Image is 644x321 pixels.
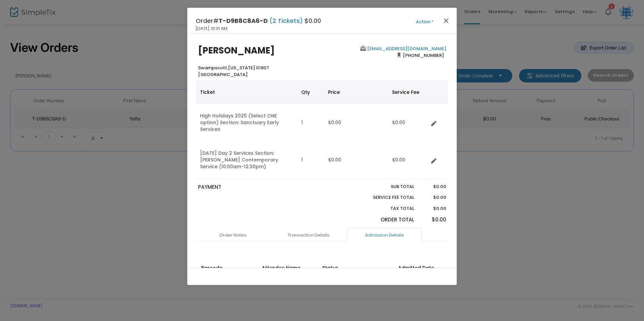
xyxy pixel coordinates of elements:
th: Admitted Date [396,255,457,274]
td: [DATE] Day 2 Services Section: [PERSON_NAME] Contemporary Service (10:00am-12:30pm) [196,141,297,179]
h4: Order# $0.00 [196,16,321,25]
p: PAYMENT [198,183,319,191]
div: Data table [196,80,448,179]
th: Barcode [199,255,260,274]
span: (2 Tickets) [268,16,304,25]
span: [DATE] 10:31 AM [196,25,227,32]
th: Qty [297,80,324,104]
span: Swampscott, [198,65,228,71]
p: Tax Total [357,205,414,212]
p: Sub total [357,183,414,190]
span: T-D9B8C8A6-D [219,16,268,25]
td: $0.00 [388,104,428,141]
td: High Holidays 2025 (Select ONE option) Section: Sanctuary Early Services [196,104,297,141]
a: Order Notes [196,228,270,242]
button: Close [442,16,451,25]
td: 1 [297,104,324,141]
p: Service Fee Total [357,194,414,201]
b: [PERSON_NAME] [198,44,275,57]
span: [PHONE_NUMBER] [401,50,446,61]
b: [US_STATE] 01907 [GEOGRAPHIC_DATA] [198,65,269,78]
p: $0.00 [421,194,446,201]
td: $0.00 [388,141,428,179]
th: Service Fee [388,80,428,104]
td: $0.00 [324,104,388,141]
p: Order Total [357,216,414,224]
td: $0.00 [324,141,388,179]
p: $0.00 [421,183,446,190]
th: Attendee Name [260,255,320,274]
a: Admission Details [347,228,421,242]
p: $0.00 [421,216,446,224]
th: Price [324,80,388,104]
button: Action [405,18,445,26]
p: $0.00 [421,205,446,212]
a: [EMAIL_ADDRESS][DOMAIN_NAME] [366,45,446,52]
th: Status [320,255,396,274]
th: Ticket [196,80,297,104]
td: 1 [297,141,324,179]
a: Transaction Details [271,228,346,242]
